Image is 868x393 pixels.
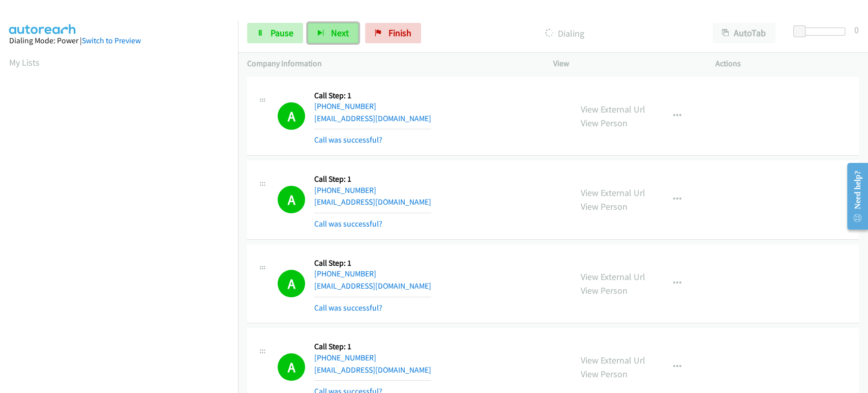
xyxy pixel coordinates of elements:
a: My Lists [9,57,40,68]
a: Call was successful? [314,303,382,313]
button: Next [308,23,358,43]
a: View External Url [581,271,645,283]
span: Finish [388,27,411,39]
a: View Person [581,285,627,296]
a: [EMAIL_ADDRESS][DOMAIN_NAME] [314,365,431,375]
div: Delay between calls (in seconds) [798,27,845,36]
p: Dialing [435,26,694,40]
p: Actions [715,58,859,70]
h5: Call Step: 1 [314,174,431,184]
a: Pause [247,23,303,43]
a: View Person [581,201,627,212]
a: Call was successful? [314,219,382,229]
a: Finish [365,23,421,43]
div: Dialing Mode: Power | [9,35,229,47]
h1: A [278,102,305,130]
a: View External Url [581,354,645,366]
h1: A [278,353,305,381]
span: Pause [271,27,293,39]
iframe: Resource Center [839,156,868,237]
a: Call was successful? [314,135,382,145]
a: View External Url [581,103,645,115]
h5: Call Step: 1 [314,91,431,101]
a: [PHONE_NUMBER] [314,353,376,362]
h1: A [278,186,305,213]
button: AutoTab [712,23,775,43]
h5: Call Step: 1 [314,258,431,268]
span: Next [331,27,349,39]
a: [EMAIL_ADDRESS][DOMAIN_NAME] [314,197,431,207]
a: [PHONE_NUMBER] [314,101,376,111]
a: [PHONE_NUMBER] [314,185,376,195]
a: Switch to Preview [82,36,141,45]
a: [EMAIL_ADDRESS][DOMAIN_NAME] [314,114,431,123]
a: View Person [581,368,627,380]
a: [PHONE_NUMBER] [314,269,376,278]
p: View [553,58,697,70]
a: [EMAIL_ADDRESS][DOMAIN_NAME] [314,281,431,291]
div: 0 [854,23,859,37]
a: View Person [581,117,627,129]
h1: A [278,270,305,297]
a: View External Url [581,187,645,199]
h5: Call Step: 1 [314,342,431,352]
p: Company Information [247,58,535,70]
